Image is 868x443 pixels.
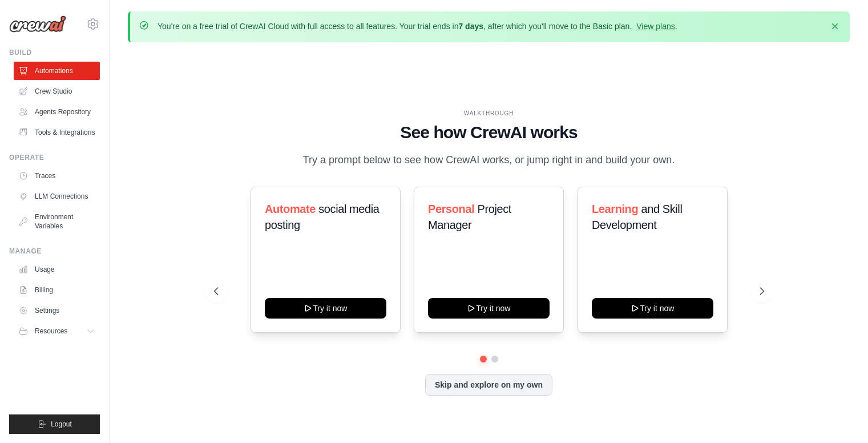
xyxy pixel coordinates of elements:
button: Skip and explore on my own [425,374,552,396]
strong: 7 days [458,22,483,31]
span: Personal [428,203,474,215]
img: Logo [9,15,66,33]
div: WALKTHROUGH [214,109,764,118]
a: Crew Studio [14,82,100,100]
span: Logout [51,420,72,429]
a: Traces [14,167,100,185]
a: Automations [14,62,100,80]
p: You're on a free trial of CrewAI Cloud with full access to all features. Your trial ends in , aft... [158,21,677,32]
a: Settings [14,301,100,320]
button: Try it now [592,298,713,319]
p: Try a prompt below to see how CrewAI works, or jump right in and build your own. [297,152,681,168]
a: Tools & Integrations [14,123,100,142]
a: LLM Connections [14,187,100,206]
a: Agents Repository [14,103,100,121]
h1: See how CrewAI works [214,122,764,143]
iframe: Chat Widget [811,388,868,443]
span: and Skill Development [592,203,682,231]
span: Automate [265,203,316,215]
a: View plans [636,22,675,31]
div: Operate [9,153,100,162]
div: Manage [9,247,100,256]
button: Try it now [428,298,550,319]
a: Usage [14,260,100,279]
span: Resources [35,327,67,336]
button: Logout [9,414,100,434]
a: Billing [14,281,100,299]
span: social media posting [265,203,380,231]
button: Resources [14,322,100,340]
span: Learning [592,203,638,215]
a: Environment Variables [14,208,100,235]
button: Try it now [265,298,386,319]
div: Build [9,48,100,57]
